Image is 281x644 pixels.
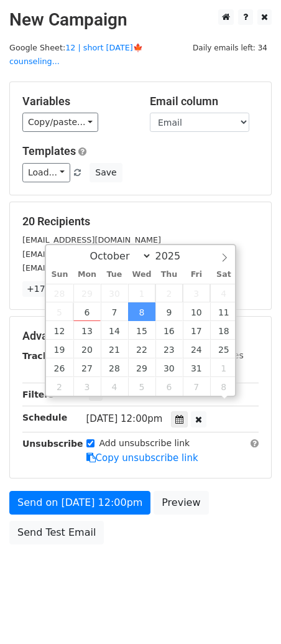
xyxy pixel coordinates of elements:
span: Tue [101,271,128,279]
span: November 4, 2025 [101,377,128,396]
span: October 4, 2025 [210,284,237,302]
span: September 29, 2025 [73,284,101,302]
span: October 5, 2025 [46,302,73,321]
a: Copy unsubscribe link [86,452,198,464]
a: Daily emails left: 34 [188,43,272,52]
span: Mon [73,271,101,279]
span: October 6, 2025 [73,302,101,321]
span: October 18, 2025 [210,321,237,340]
span: November 7, 2025 [183,377,210,396]
span: October 17, 2025 [183,321,210,340]
span: October 2, 2025 [155,284,183,302]
span: September 30, 2025 [101,284,128,302]
a: Load... [22,163,70,182]
iframe: Chat Widget [219,584,281,644]
a: Templates [22,144,76,157]
span: November 8, 2025 [210,377,237,396]
a: Preview [154,491,208,515]
span: November 3, 2025 [73,377,101,396]
span: Sun [46,271,73,279]
span: November 6, 2025 [155,377,183,396]
button: Save [90,163,122,182]
h5: Advanced [22,329,259,343]
span: October 11, 2025 [210,302,237,321]
span: October 7, 2025 [101,302,128,321]
span: October 21, 2025 [101,340,128,358]
span: October 24, 2025 [183,340,210,358]
h5: 20 Recipients [22,215,259,228]
span: October 25, 2025 [210,340,237,358]
a: Send on [DATE] 12:00pm [9,491,150,515]
span: October 20, 2025 [73,340,101,358]
a: +17 more [22,281,75,297]
span: October 23, 2025 [155,340,183,358]
span: October 10, 2025 [183,302,210,321]
span: October 27, 2025 [73,358,101,377]
small: [EMAIL_ADDRESS][DOMAIN_NAME] [22,263,161,273]
span: October 29, 2025 [128,358,155,377]
span: November 5, 2025 [128,377,155,396]
a: Send Test Email [9,521,104,544]
h5: Email column [150,95,259,108]
strong: Tracking [22,351,64,361]
span: October 8, 2025 [128,302,155,321]
span: November 1, 2025 [210,358,237,377]
label: Add unsubscribe link [99,437,190,450]
span: October 3, 2025 [183,284,210,302]
span: October 1, 2025 [128,284,155,302]
span: October 16, 2025 [155,321,183,340]
span: [DATE] 12:00pm [86,413,163,424]
span: October 19, 2025 [46,340,73,358]
small: [EMAIL_ADDRESS][DOMAIN_NAME] [22,250,161,259]
span: October 15, 2025 [128,321,155,340]
span: October 14, 2025 [101,321,128,340]
span: October 22, 2025 [128,340,155,358]
h2: New Campaign [9,9,272,30]
span: October 26, 2025 [46,358,73,377]
span: Thu [155,271,183,279]
span: November 2, 2025 [46,377,73,396]
span: October 12, 2025 [46,321,73,340]
span: October 13, 2025 [73,321,101,340]
span: October 28, 2025 [101,358,128,377]
a: Copy/paste... [22,113,98,132]
span: Fri [183,271,210,279]
strong: Unsubscribe [22,439,83,449]
h5: Variables [22,95,131,108]
span: Daily emails left: 34 [188,41,272,55]
a: 12 | short [DATE]🍁counseling... [9,43,143,67]
span: Wed [128,271,155,279]
span: October 9, 2025 [155,302,183,321]
input: Year [152,250,196,262]
small: [EMAIL_ADDRESS][DOMAIN_NAME] [22,235,161,245]
strong: Schedule [22,413,67,422]
strong: Filters [22,390,54,399]
small: Google Sheet: [9,43,143,67]
span: October 30, 2025 [155,358,183,377]
span: September 28, 2025 [46,284,73,302]
span: Sat [210,271,237,279]
label: UTM Codes [195,349,243,362]
span: October 31, 2025 [183,358,210,377]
